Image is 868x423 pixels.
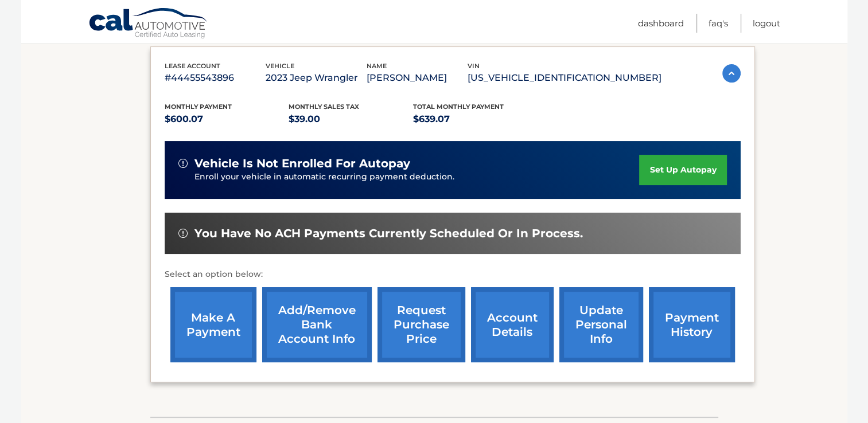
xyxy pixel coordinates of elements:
span: Monthly Payment [165,103,232,111]
a: Cal Automotive [88,7,209,41]
p: $639.07 [413,111,538,127]
p: #44455543896 [165,70,266,86]
a: make a payment [170,287,256,362]
a: update personal info [559,287,643,362]
span: You have no ACH payments currently scheduled or in process. [194,226,583,241]
span: Total Monthly Payment [413,103,504,111]
img: alert-white.svg [178,229,188,238]
span: vehicle is not enrolled for autopay [194,156,410,171]
a: Dashboard [638,14,684,33]
p: Select an option below: [165,268,741,281]
span: lease account [165,62,220,70]
a: Logout [753,14,780,33]
p: $39.00 [289,111,413,127]
a: FAQ's [709,14,728,33]
p: [PERSON_NAME] [367,70,468,86]
a: payment history [649,287,735,362]
p: 2023 Jeep Wrangler [266,70,367,86]
p: $600.07 [165,111,289,127]
p: [US_VEHICLE_IDENTIFICATION_NUMBER] [468,70,661,86]
img: accordion-active.svg [722,64,741,83]
span: name [367,62,387,70]
a: set up autopay [639,155,726,185]
span: vin [468,62,480,70]
a: request purchase price [377,287,465,362]
span: Monthly sales Tax [289,103,359,111]
span: vehicle [266,62,294,70]
p: Enroll your vehicle in automatic recurring payment deduction. [194,171,640,183]
a: account details [471,287,554,362]
a: Add/Remove bank account info [262,287,372,362]
img: alert-white.svg [178,159,188,168]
